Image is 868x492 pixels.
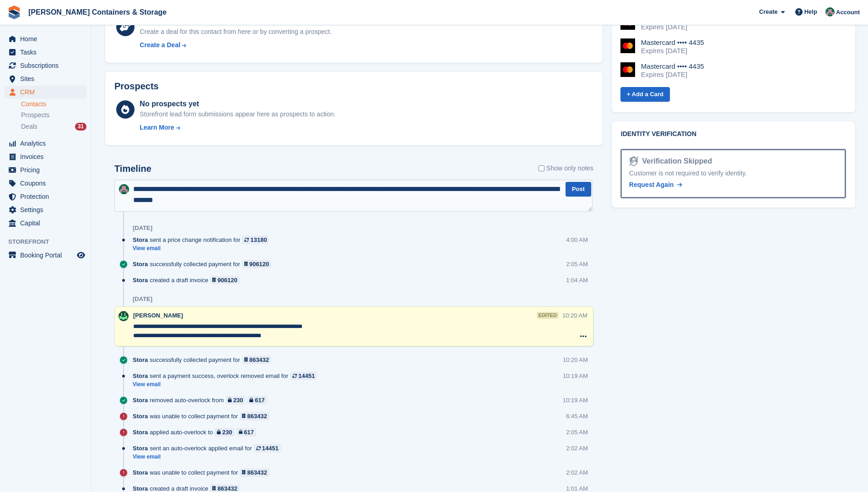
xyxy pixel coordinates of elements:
[133,245,274,252] a: View email
[641,71,704,79] div: Expires [DATE]
[539,164,593,173] label: Show only notes
[75,123,86,131] div: 31
[836,8,860,17] span: Account
[114,164,151,174] h2: Timeline
[20,72,75,85] span: Sites
[247,396,267,405] a: 617
[249,355,269,364] div: 863432
[290,372,317,380] a: 14451
[215,428,234,437] a: 230
[242,260,272,268] a: 906120
[222,428,232,437] div: 230
[210,276,240,284] a: 906120
[629,169,837,178] div: Customer is not required to verify identity.
[566,276,588,284] div: 1:04 AM
[566,235,588,244] div: 4:00 AM
[641,62,704,71] div: Mastercard •••• 4435
[641,47,704,55] div: Expires [DATE]
[20,217,75,230] span: Capital
[5,33,86,45] a: menu
[247,468,267,477] div: 863432
[133,453,286,461] a: View email
[140,40,331,50] a: Create a Deal
[20,177,75,190] span: Coupons
[140,123,335,132] a: Learn More
[641,23,704,31] div: Expires [DATE]
[5,46,86,59] a: menu
[5,59,86,72] a: menu
[5,249,86,262] a: menu
[7,5,21,19] img: stora-icon-8386f47178a22dfd0bd8f6a31ec36ba5ce8667c1dd55bd0f319d3a0aa187defe.svg
[638,156,712,167] div: Verification Skipped
[133,428,148,437] span: Stora
[5,86,86,98] a: menu
[133,235,148,244] span: Stora
[133,412,148,421] span: Stora
[133,235,274,244] div: sent a price change notification for
[629,181,674,188] span: Request Again
[804,7,817,16] span: Help
[237,428,256,437] a: 617
[20,249,75,262] span: Booking Portal
[5,217,86,230] a: menu
[133,444,148,453] span: Stora
[133,372,322,380] div: sent a payment success, overlock removed email for
[20,33,75,45] span: Home
[21,100,86,109] a: Contacts
[133,381,322,388] a: View email
[566,444,588,453] div: 2:02 AM
[620,87,670,102] a: + Add a Card
[20,46,75,59] span: Tasks
[249,260,269,268] div: 906120
[629,156,638,166] img: Identity Verification Ready
[140,40,180,50] div: Create a Deal
[5,190,86,203] a: menu
[140,98,335,109] div: No prospects yet
[20,59,75,72] span: Subscriptions
[5,137,86,150] a: menu
[21,111,49,120] span: Prospects
[133,396,272,405] div: removed auto-overlock from
[250,235,267,244] div: 13180
[21,110,86,120] a: Prospects
[20,86,75,98] span: CRM
[20,190,75,203] span: Protection
[133,276,148,284] span: Stora
[133,295,152,303] div: [DATE]
[133,355,276,364] div: successfully collected payment for
[298,372,315,380] div: 14451
[217,276,237,284] div: 906120
[621,131,846,138] h2: Identity verification
[114,81,159,92] h2: Prospects
[629,180,682,190] a: Request Again
[233,396,243,405] div: 230
[8,237,91,246] span: Storefront
[226,396,245,405] a: 230
[140,109,335,119] div: Storefront lead form submissions appear here as prospects to action.
[566,428,588,437] div: 2:05 AM
[133,224,152,232] div: [DATE]
[140,123,174,132] div: Learn More
[133,412,274,421] div: was unable to collect payment for
[5,164,86,176] a: menu
[566,412,588,421] div: 6:45 AM
[620,62,635,77] img: Mastercard Logo
[21,122,86,131] a: Deals 31
[119,311,129,321] img: Arjun Preetham
[119,184,129,194] img: Julia Marcham
[5,177,86,190] a: menu
[140,27,331,37] div: Create a deal for this contact from here or by converting a prospect.
[537,312,559,319] div: edited
[242,355,272,364] a: 863432
[5,150,86,163] a: menu
[20,164,75,176] span: Pricing
[566,468,588,477] div: 2:02 AM
[244,428,254,437] div: 617
[133,468,274,477] div: was unable to collect payment for
[20,203,75,216] span: Settings
[255,396,265,405] div: 617
[262,444,279,453] div: 14451
[254,444,281,453] a: 14451
[133,396,148,405] span: Stora
[21,122,38,131] span: Deals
